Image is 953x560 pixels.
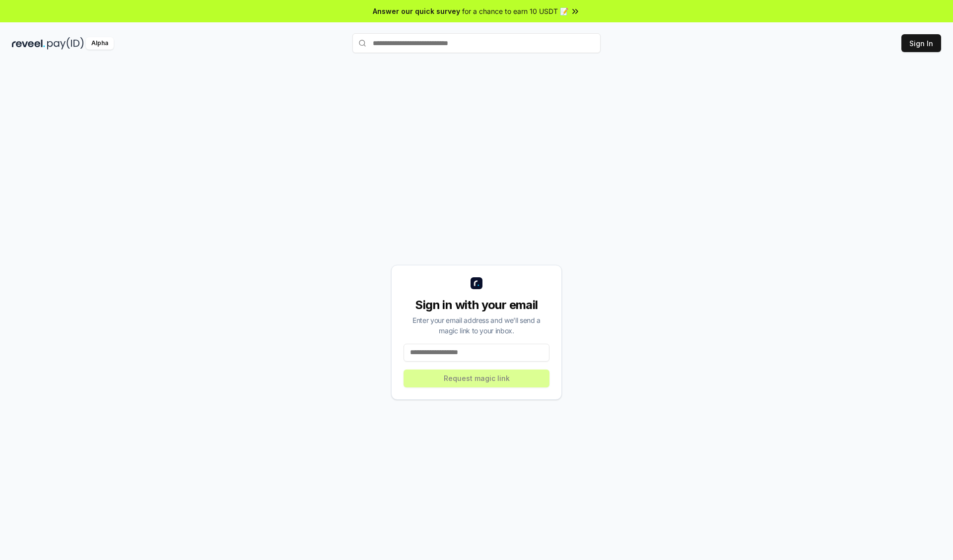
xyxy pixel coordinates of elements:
span: for a chance to earn 10 USDT 📝 [462,6,568,16]
img: reveel_dark [12,37,45,50]
div: Alpha [86,37,114,50]
span: Answer our quick survey [373,6,460,16]
div: Sign in with your email [404,297,549,313]
img: logo_small [471,277,482,289]
div: Enter your email address and we’ll send a magic link to your inbox. [404,315,549,336]
img: pay_id [47,37,84,50]
button: Sign In [901,34,941,52]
